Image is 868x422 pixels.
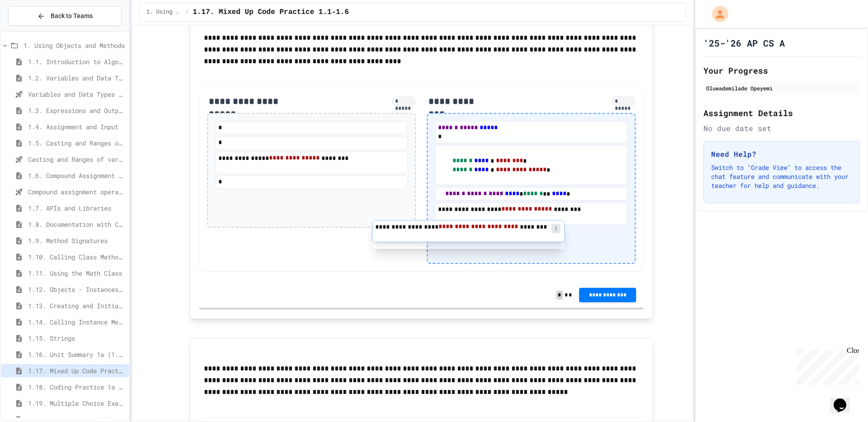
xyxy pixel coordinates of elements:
[51,11,93,21] span: Back to Teams
[830,386,859,413] iframe: chat widget
[28,268,125,278] span: 1.11. Using the Math Class
[28,252,125,262] span: 1.10. Calling Class Methods
[8,6,122,26] button: Back to Teams
[28,106,125,115] span: 1.3. Expressions and Output [New]
[28,138,125,148] span: 1.5. Casting and Ranges of Values
[28,73,125,83] span: 1.2. Variables and Data Types
[28,399,125,408] span: 1.19. Multiple Choice Exercises for Unit 1a (1.1-1.6)
[186,9,189,16] span: /
[28,57,125,66] span: 1.1. Introduction to Algorithms, Programming, and Compilers
[703,107,860,119] h2: Assignment Details
[28,382,125,392] span: 1.18. Coding Practice 1a (1.1-1.6)
[28,203,125,213] span: 1.7. APIs and Libraries
[28,89,125,99] span: Variables and Data Types - Quiz
[28,187,125,197] span: Compound assignment operators - Quiz
[703,4,731,24] div: My Account
[28,171,125,180] span: 1.6. Compound Assignment Operators
[28,236,125,245] span: 1.9. Method Signatures
[28,350,125,359] span: 1.16. Unit Summary 1a (1.1-1.6)
[24,41,125,50] span: 1. Using Objects and Methods
[28,220,125,229] span: 1.8. Documentation with Comments and Preconditions
[193,7,349,18] span: 1.17. Mixed Up Code Practice 1.1-1.6
[711,149,852,159] h3: Need Help?
[703,123,860,134] div: No due date set
[703,64,860,77] h2: Your Progress
[28,333,125,343] span: 1.15. Strings
[28,301,125,310] span: 1.13. Creating and Initializing Objects: Constructors
[703,37,785,49] h1: '25-'26 AP CS A
[793,347,859,385] iframe: chat widget
[28,366,125,375] span: 1.17. Mixed Up Code Practice 1.1-1.6
[146,9,182,16] span: 1. Using Objects and Methods
[28,317,125,327] span: 1.14. Calling Instance Methods
[28,155,125,164] span: Casting and Ranges of variables - Quiz
[4,4,62,57] div: Chat with us now!Close
[28,285,125,294] span: 1.12. Objects - Instances of Classes
[706,84,857,92] div: Oluwademilade Opeyemi
[711,163,852,190] p: Switch to "Grade View" to access the chat feature and communicate with your teacher for help and ...
[28,122,125,131] span: 1.4. Assignment and Input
